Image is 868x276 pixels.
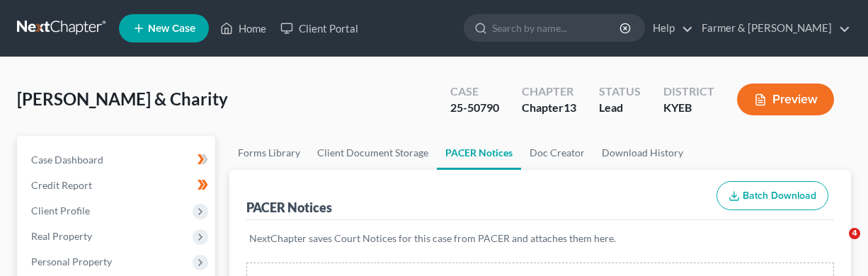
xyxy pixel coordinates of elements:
a: Farmer & [PERSON_NAME] [695,16,850,41]
span: Client Profile [31,205,90,217]
a: Home [213,16,273,41]
a: Download History [593,136,692,170]
span: Real Property [31,230,92,242]
a: Forms Library [229,136,309,170]
span: [PERSON_NAME] & Charity [17,88,228,109]
div: 25-50790 [450,100,499,116]
a: Credit Report [20,173,215,198]
div: PACER Notices [246,199,332,216]
span: 13 [564,100,576,114]
span: 4 [849,228,860,239]
span: Batch Download [743,190,816,202]
span: Credit Report [31,179,92,191]
span: New Case [148,23,195,34]
a: Client Document Storage [309,136,437,170]
div: Chapter [522,100,576,116]
button: Batch Download [716,181,828,211]
div: Chapter [522,84,576,100]
button: Preview [737,84,834,115]
div: Status [599,84,641,100]
div: Case [450,84,499,100]
p: NextChapter saves Court Notices for this case from PACER and attaches them here. [249,231,832,246]
iframe: Intercom live chat [820,228,854,262]
a: Case Dashboard [20,147,215,173]
a: Doc Creator [521,136,593,170]
a: PACER Notices [437,136,521,170]
a: Help [646,16,693,41]
div: KYEB [663,100,714,116]
span: Personal Property [31,255,112,268]
input: Search by name... [492,15,622,41]
div: District [663,84,714,100]
a: Client Portal [273,16,365,41]
span: Case Dashboard [31,154,103,166]
div: Lead [599,100,641,116]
